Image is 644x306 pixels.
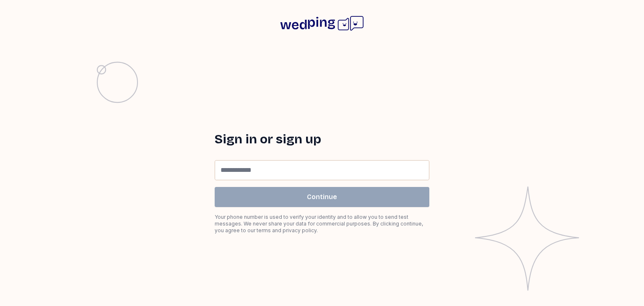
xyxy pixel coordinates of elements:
span: Continue [307,192,337,202]
a: privacy policy [283,227,317,233]
div: Your phone number is used to verify your identity and to allow you to send test messages. We neve... [215,214,429,234]
h1: Sign in or sign up [215,132,429,147]
a: terms [257,227,271,233]
button: Continue [215,187,429,207]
